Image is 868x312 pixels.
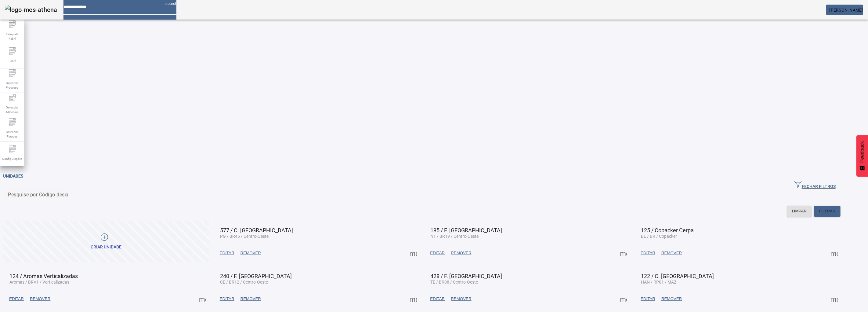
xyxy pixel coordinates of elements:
[792,208,807,214] span: LIMPAR
[408,293,419,304] button: Mais
[217,293,237,304] button: EDITAR
[6,293,27,304] button: EDITAR
[9,273,78,279] span: 124 / Aromas Verticalizadas
[3,128,21,141] span: Gerenciar Paradas
[431,234,479,239] span: N1 / BR19 / Centro-Oeste
[451,296,471,302] span: REMOVER
[814,206,841,217] button: FILTRAR
[658,293,685,304] button: REMOVER
[859,141,865,163] span: Feedback
[8,192,98,197] mat-label: Pesquise por Código descrição ou sigla
[197,293,208,304] button: Mais
[638,248,658,259] button: EDITAR
[790,180,841,191] button: FECHAR FILTROS
[3,221,209,262] button: Criar unidade
[638,293,658,304] button: EDITAR
[448,248,474,259] button: REMOVER
[787,206,812,217] button: LIMPAR
[220,227,293,233] span: 577 / C. [GEOGRAPHIC_DATA]
[30,296,50,302] span: REMOVER
[3,174,23,178] span: Unidades
[241,250,261,256] span: REMOVER
[618,293,629,304] button: Mais
[3,79,21,92] span: Gerenciar Processo
[794,181,836,190] span: FECHAR FILTROS
[217,248,237,259] button: EDITAR
[448,293,474,304] button: REMOVER
[658,248,685,259] button: REMOVER
[427,293,448,304] button: EDITAR
[641,280,676,284] span: HAN / RP01 / MAZ
[451,250,471,256] span: REMOVER
[241,296,261,302] span: REMOVER
[661,296,682,302] span: REMOVER
[641,227,694,233] span: 125 / Copacker Cerpa
[431,280,478,284] span: TE / BR08 / Centro-Oeste
[220,234,269,239] span: PG / BR45 / Centro-Oeste
[3,30,21,43] span: Template Fabril
[3,103,21,116] span: Gerenciar Materiais
[0,155,24,163] span: Configurações
[829,293,840,304] button: Mais
[641,296,655,302] span: EDITAR
[431,227,502,233] span: 185 / F. [GEOGRAPHIC_DATA]
[430,296,445,302] span: EDITAR
[220,296,234,302] span: EDITAR
[91,244,121,250] div: Criar unidade
[427,248,448,259] button: EDITAR
[9,296,24,302] span: EDITAR
[237,293,264,304] button: REMOVER
[220,280,268,284] span: CE / BR12 / Centro-Oeste
[661,250,682,256] span: REMOVER
[856,135,868,177] button: Feedback - Mostrar pesquisa
[27,293,53,304] button: REMOVER
[431,273,502,279] span: 428 / F. [GEOGRAPHIC_DATA]
[237,248,264,259] button: REMOVER
[5,5,57,15] img: logo-mes-athena
[220,273,292,279] span: 240 / F. [GEOGRAPHIC_DATA]
[9,280,69,284] span: Aromas / BRV1 / Verticalizadas
[829,248,840,259] button: Mais
[618,248,629,259] button: Mais
[220,250,234,256] span: EDITAR
[641,234,677,239] span: BE / BR / Copacker
[408,248,419,259] button: Mais
[641,273,714,279] span: 122 / C. [GEOGRAPHIC_DATA]
[641,250,655,256] span: EDITAR
[830,8,863,13] span: [PERSON_NAME]
[7,57,18,65] span: Fabril
[430,250,445,256] span: EDITAR
[819,208,836,214] span: FILTRAR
